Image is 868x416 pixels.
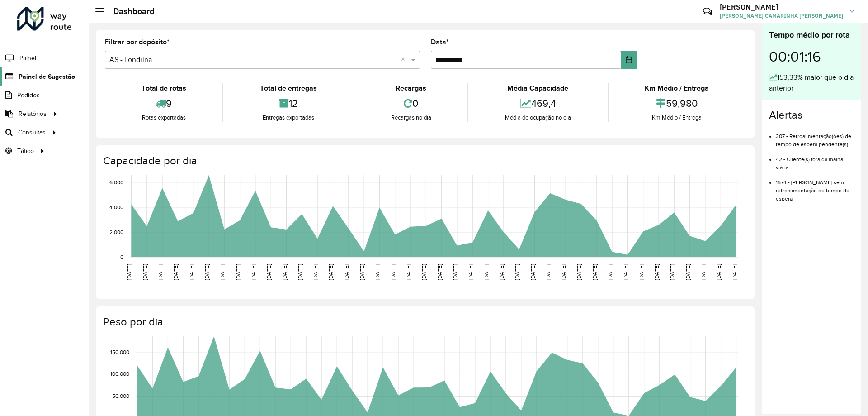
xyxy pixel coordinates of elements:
text: [DATE] [297,264,303,280]
div: Km Médio / Entrega [611,113,743,122]
span: Painel de Sugestão [19,72,75,81]
div: Entregas exportadas [226,113,351,122]
div: Média de ocupação no dia [471,113,605,122]
span: Tático [17,146,34,156]
text: [DATE] [545,264,551,280]
a: Contato Rápido [698,2,717,21]
text: 150,000 [110,349,129,355]
text: [DATE] [266,264,272,280]
text: [DATE] [654,264,660,280]
text: [DATE] [700,264,706,280]
li: 1674 - [PERSON_NAME] sem retroalimentação de tempo de espera [776,172,854,203]
div: 12 [226,94,351,113]
h4: Capacidade por dia [103,154,745,167]
text: 0 [120,254,123,260]
text: [DATE] [514,264,520,280]
text: [DATE] [452,264,458,280]
text: [DATE] [437,264,443,280]
div: Total de rotas [107,83,220,94]
text: [DATE] [359,264,365,280]
h4: Alertas [769,109,854,122]
text: [DATE] [189,264,194,280]
div: Tempo médio por rota [769,29,854,41]
div: 9 [107,94,220,113]
text: 100,000 [110,371,129,377]
text: [DATE] [669,264,675,280]
div: Recargas [357,83,465,94]
span: Relatórios [19,109,47,119]
div: Recargas no dia [357,113,465,122]
text: [DATE] [406,264,411,280]
text: [DATE] [312,264,318,280]
div: 59,980 [611,94,743,113]
text: [DATE] [328,264,334,280]
text: [DATE] [282,264,288,280]
text: [DATE] [592,264,598,280]
h3: [PERSON_NAME] [720,3,843,11]
label: Data [431,37,449,48]
text: [DATE] [623,264,628,280]
text: [DATE] [499,264,505,280]
label: Filtrar por depósito [105,37,170,48]
div: 469,4 [471,94,605,113]
text: 6,000 [109,179,123,185]
text: [DATE] [716,264,722,280]
text: 2,000 [109,229,123,235]
div: Rotas exportadas [107,113,220,122]
text: [DATE] [126,264,132,280]
text: [DATE] [685,264,691,280]
li: 42 - Cliente(s) fora da malha viária [776,148,854,172]
span: Clear all [401,54,409,65]
h4: Peso por dia [103,316,745,329]
text: [DATE] [467,264,473,280]
text: [DATE] [173,264,179,280]
span: Consultas [18,128,46,137]
span: Painel [19,53,36,63]
text: [DATE] [142,264,148,280]
text: [DATE] [607,264,613,280]
text: [DATE] [344,264,349,280]
div: Média Capacidade [471,83,605,94]
text: [DATE] [157,264,163,280]
span: Pedidos [17,91,40,100]
div: 153,33% maior que o dia anterior [769,72,854,94]
text: [DATE] [390,264,396,280]
text: [DATE] [576,264,582,280]
text: [DATE] [731,264,737,280]
text: [DATE] [530,264,536,280]
text: [DATE] [483,264,489,280]
text: 4,000 [109,204,123,210]
li: 207 - Retroalimentação(ões) de tempo de espera pendente(s) [776,125,854,148]
text: [DATE] [374,264,380,280]
text: 50,000 [112,393,129,399]
h2: Dashboard [104,6,155,16]
text: [DATE] [561,264,566,280]
button: Choose Date [621,51,637,69]
div: 0 [357,94,465,113]
text: [DATE] [204,264,210,280]
div: Km Médio / Entrega [611,83,743,94]
div: Total de entregas [226,83,351,94]
text: [DATE] [638,264,644,280]
text: [DATE] [219,264,225,280]
div: 00:01:16 [769,41,854,72]
text: [DATE] [235,264,241,280]
text: [DATE] [421,264,427,280]
span: [PERSON_NAME] CAMARINHA [PERSON_NAME] [720,12,843,20]
text: [DATE] [250,264,256,280]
